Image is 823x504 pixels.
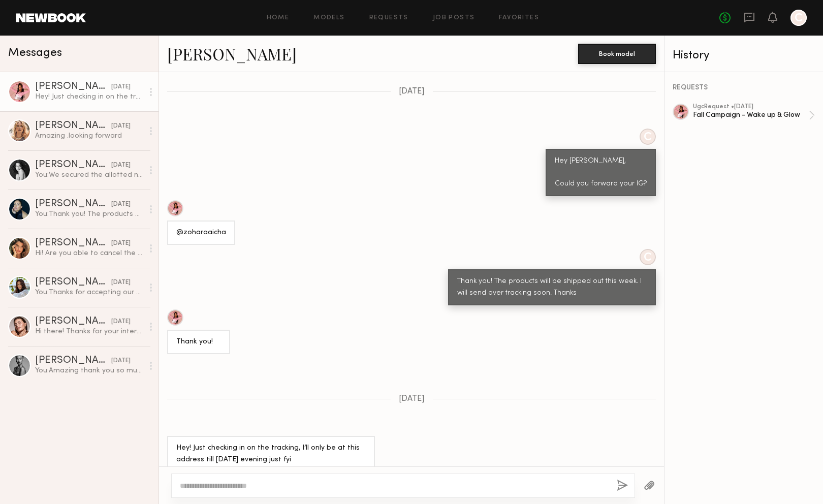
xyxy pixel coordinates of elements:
div: [PERSON_NAME] [35,277,111,288]
div: History [673,50,815,61]
div: Fall Campaign - Wake up & Glow [693,110,809,120]
a: ugcRequest •[DATE]Fall Campaign - Wake up & Glow [693,104,815,127]
div: [PERSON_NAME] [35,356,111,366]
div: Thank you! The products will be shipped out this week. I will send over tracking soon. Thanks [457,276,647,299]
button: Book model [578,44,656,64]
a: Home [267,15,290,21]
div: You: We secured the allotted number of partnerships. I will reach out if we need additional conte... [35,170,143,180]
div: Thank you! [176,336,221,348]
div: @zoharaaicha [176,227,226,239]
a: Requests [369,15,408,21]
div: ugc Request • [DATE] [693,104,809,110]
div: Amazing .looking forward [35,131,143,141]
div: [PERSON_NAME] [35,199,111,209]
a: Job Posts [433,15,475,21]
div: You: Thanks for accepting our collab. I want to confirm that the campaign deliverables below: Con... [35,288,143,297]
div: You: Thank you! The products will be shipped out this week. I will send over tracking soon. Thanks [35,209,143,219]
div: Hey [PERSON_NAME], Could you forward your IG? [555,155,647,191]
div: [DATE] [111,82,131,92]
a: Models [313,15,344,21]
div: [DATE] [111,161,131,170]
div: Hey! Just checking in on the tracking, I’ll only be at this address till [DATE] evening just fyi [176,443,366,466]
div: Hey! Just checking in on the tracking, I’ll only be at this address till [DATE] evening just fyi [35,92,143,102]
div: [DATE] [111,278,131,288]
div: [PERSON_NAME] [35,121,111,131]
div: Hi there! Thanks for your interest :) Is there any flexibility in the budget? Typically for an ed... [35,327,143,336]
a: Favorites [499,15,539,21]
span: [DATE] [399,87,425,96]
div: [PERSON_NAME] [35,160,111,170]
div: [PERSON_NAME] [35,82,111,92]
div: [DATE] [111,317,131,327]
div: You: Amazing thank you so much [PERSON_NAME] [35,366,143,375]
div: [DATE] [111,200,131,209]
a: Book model [578,49,656,57]
span: [DATE] [399,395,425,403]
a: [PERSON_NAME] [167,43,297,65]
div: [DATE] [111,239,131,248]
div: Hi! Are you able to cancel the job please? Just want to make sure you don’t send products my way.... [35,248,143,258]
a: C [790,10,807,26]
div: [DATE] [111,356,131,366]
div: [PERSON_NAME] [35,317,111,327]
span: Messages [8,47,62,59]
div: [PERSON_NAME] [35,238,111,248]
div: REQUESTS [673,84,815,91]
div: [DATE] [111,121,131,131]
